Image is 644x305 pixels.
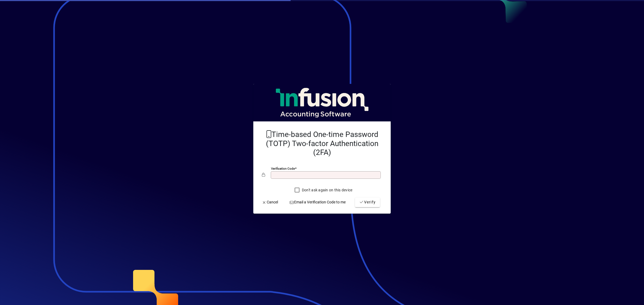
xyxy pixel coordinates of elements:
[355,198,380,207] button: Verify
[290,199,346,205] span: Email a Verification Code to me
[301,187,353,193] label: Don't ask again on this device
[287,198,348,207] button: Email a Verification Code to me
[359,199,376,205] span: Verify
[262,130,382,157] h2: Time-based One-time Password (TOTP) Two-factor Authentication (2FA)
[271,167,295,170] mat-label: Verification code
[262,199,278,205] span: Cancel
[260,198,280,207] button: Cancel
